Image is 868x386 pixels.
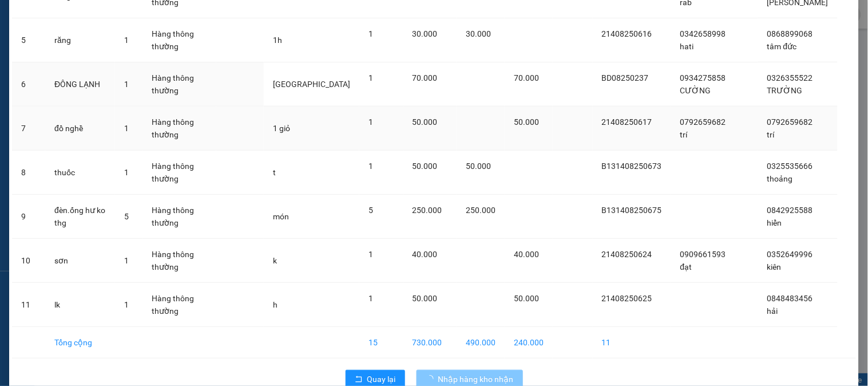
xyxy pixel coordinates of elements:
td: Hàng thông thường [142,62,216,107]
span: B131408250675 [602,206,662,215]
span: B131408250673 [602,162,662,171]
span: 1 [124,80,129,89]
td: 11 [12,283,45,327]
img: logo [11,26,26,54]
span: 1 [124,124,129,133]
span: 0326355522 [767,73,813,82]
span: 1 [368,162,373,171]
td: Tổng cộng [45,327,115,359]
span: tâm đức [767,42,797,51]
span: 1 [368,29,373,38]
td: Hàng thông thường [142,283,216,327]
td: đồ nghề [45,107,115,151]
span: 30.000 [413,29,438,38]
span: 1 [368,294,373,303]
span: 50.000 [514,117,539,127]
td: Hàng thông thường [142,151,216,195]
span: 1 [368,73,373,82]
td: sơn [45,239,115,283]
span: 19:35:37 [DATE] [109,52,161,60]
td: 5 [12,18,45,62]
td: Hàng thông thường [142,107,216,151]
span: Nơi nhận: [88,80,106,96]
span: Nhập hàng kho nhận [438,373,514,385]
td: 6 [12,62,45,107]
td: 11 [593,327,671,359]
td: Hàng thông thường [142,239,216,283]
span: 40.000 [514,250,539,259]
td: 7 [12,107,45,151]
span: 50.000 [413,294,438,303]
span: VP 214 [115,80,133,86]
span: 1 giỏ [273,124,290,133]
span: thoảng [767,174,793,183]
span: 50.000 [466,162,491,171]
span: Quay lại [367,373,396,385]
span: 250.000 [466,206,496,215]
span: 70.000 [514,73,539,82]
span: 0792659682 [767,117,813,127]
span: 0848483456 [767,294,813,303]
td: 730.000 [403,327,457,359]
span: k [273,256,277,265]
td: 15 [359,327,403,359]
td: 8 [12,151,45,195]
span: 0325535666 [767,162,813,171]
span: 40.000 [413,250,438,259]
td: 490.000 [457,327,505,359]
td: 10 [12,239,45,283]
span: 0842925588 [767,206,813,215]
span: trí [767,130,775,139]
td: Hàng thông thường [142,18,216,62]
td: ĐÔNG LẠNH [45,62,115,107]
strong: CÔNG TY TNHH [GEOGRAPHIC_DATA] 214 QL13 - P.26 - Q.BÌNH THẠNH - TP HCM 1900888606 [30,18,93,61]
span: [GEOGRAPHIC_DATA] [273,80,350,89]
span: 21408250624 [602,250,652,259]
span: 1h [273,36,282,45]
span: h [273,300,278,309]
span: 30.000 [466,29,491,38]
span: 0792659682 [680,117,726,127]
span: 5 [124,212,129,221]
span: PV [PERSON_NAME] [39,80,83,93]
span: 70.000 [413,73,438,82]
span: 50.000 [413,117,438,127]
span: kiên [767,262,782,271]
span: đạt [680,262,692,271]
span: 1 [368,250,373,259]
td: Hàng thông thường [142,195,216,239]
span: món [273,212,289,221]
span: 1 [124,36,129,45]
span: rollback [355,375,363,384]
span: hati [680,42,694,51]
td: đèn.ống hư ko thg [45,195,115,239]
span: 1 [368,117,373,127]
span: TRƯỜNG [767,86,803,95]
span: t [273,168,276,177]
span: hải [767,306,778,316]
span: 5 [368,206,373,215]
span: 0934275858 [680,73,726,82]
span: 1 [124,168,129,177]
td: răng [45,18,115,62]
span: 0909661593 [680,250,726,259]
span: hiển [767,218,782,227]
span: 21408250625 [602,294,652,303]
span: Nơi gửi: [11,80,23,96]
td: 9 [12,195,45,239]
span: GN08250414 [114,43,161,52]
span: 21408250616 [602,29,652,38]
span: 1 [124,256,129,265]
strong: BIÊN NHẬN GỬI HÀNG HOÁ [39,69,133,77]
td: 240.000 [505,327,553,359]
td: lk [45,283,115,327]
span: 50.000 [413,162,438,171]
span: 21408250617 [602,117,652,127]
span: CƯỜNG [680,86,711,95]
span: BD08250237 [602,73,649,82]
td: thuốc [45,151,115,195]
span: 0342658998 [680,29,726,38]
span: 250.000 [413,206,442,215]
span: trí [680,130,688,139]
span: 50.000 [514,294,539,303]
